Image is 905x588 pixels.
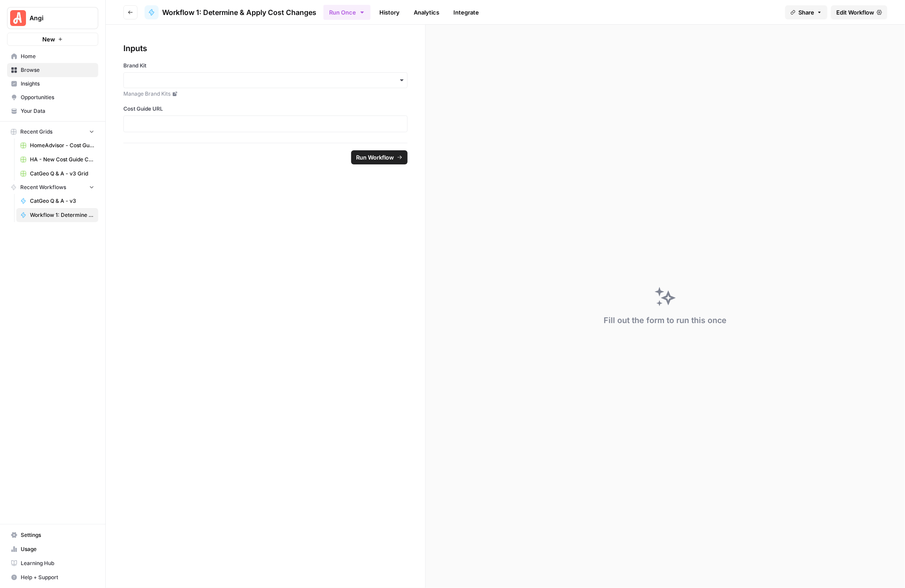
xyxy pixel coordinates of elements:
[21,93,94,101] span: Opportunities
[30,156,94,164] span: HA - New Cost Guide Creation Grid
[123,105,408,113] label: Cost Guide URL
[7,90,98,104] a: Opportunities
[356,153,394,162] span: Run Workflow
[7,33,98,46] button: New
[7,542,98,556] a: Usage
[30,170,94,178] span: CatGeo Q & A - v3 Grid
[408,5,445,19] a: Analytics
[785,5,827,19] button: Share
[30,197,94,205] span: CatGeo Q & A - v3
[7,570,98,584] button: Help + Support
[16,167,98,181] a: CatGeo Q & A - v3 Grid
[10,10,26,26] img: Angi Logo
[7,528,98,542] a: Settings
[123,42,408,55] div: Inputs
[30,211,94,219] span: Workflow 1: Determine & Apply Cost Changes
[323,5,371,20] button: Run Once
[16,194,98,208] a: CatGeo Q & A - v3
[604,314,727,327] div: Fill out the form to run this once
[7,556,98,570] a: Learning Hub
[7,181,98,194] button: Recent Workflows
[7,125,98,138] button: Recent Grids
[351,150,408,164] button: Run Workflow
[16,138,98,153] a: HomeAdvisor - Cost Guide Updates
[7,49,98,63] a: Home
[30,14,83,22] span: Angi
[831,5,887,19] a: Edit Workflow
[21,559,94,567] span: Learning Hub
[7,77,98,91] a: Insights
[123,90,408,98] a: Manage Brand Kits
[162,7,316,18] span: Workflow 1: Determine & Apply Cost Changes
[20,183,66,191] span: Recent Workflows
[448,5,484,19] a: Integrate
[21,107,94,115] span: Your Data
[145,5,316,19] a: Workflow 1: Determine & Apply Cost Changes
[7,104,98,118] a: Your Data
[798,8,814,17] span: Share
[21,66,94,74] span: Browse
[374,5,405,19] a: History
[21,573,94,581] span: Help + Support
[123,62,408,70] label: Brand Kit
[836,8,874,17] span: Edit Workflow
[7,63,98,77] a: Browse
[21,545,94,553] span: Usage
[7,7,98,29] button: Workspace: Angi
[21,52,94,60] span: Home
[16,208,98,222] a: Workflow 1: Determine & Apply Cost Changes
[30,141,94,149] span: HomeAdvisor - Cost Guide Updates
[16,153,98,167] a: HA - New Cost Guide Creation Grid
[21,531,94,539] span: Settings
[42,35,55,44] span: New
[20,128,52,136] span: Recent Grids
[21,80,94,88] span: Insights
